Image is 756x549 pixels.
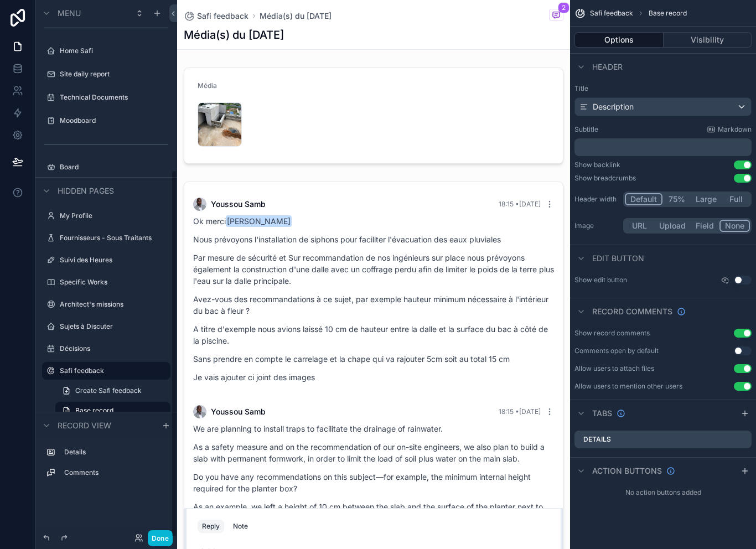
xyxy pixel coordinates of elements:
[719,220,750,232] button: None
[707,125,752,134] a: Markdown
[691,220,720,232] button: Field
[197,11,248,22] span: Safi feedback
[574,364,654,373] div: Allow users to attach files
[64,468,166,477] label: Comments
[718,125,752,134] span: Markdown
[625,193,662,205] button: Default
[574,84,752,93] label: Title
[55,402,170,419] a: Base record
[574,346,659,355] div: Comments open by default
[592,465,662,477] span: Action buttons
[592,61,623,72] span: Header
[574,138,752,156] div: scrollable content
[574,382,682,391] div: Allow users to mention other users
[592,306,672,317] span: Record comments
[184,27,284,43] h1: Média(s) du [DATE]
[574,97,752,116] button: Description
[574,221,619,230] label: Image
[592,408,612,419] span: Tabs
[184,11,248,22] a: Safi feedback
[60,93,168,102] label: Technical Documents
[558,2,569,13] span: 2
[625,220,654,232] button: URL
[58,8,81,19] span: Menu
[574,195,619,204] label: Header width
[260,11,332,22] a: Média(s) du [DATE]
[60,366,164,375] label: Safi feedback
[60,234,168,242] label: Fournisseurs - Sous Traitants
[60,278,168,287] label: Specific Works
[662,193,691,205] button: 75%
[60,300,168,309] label: Architect's missions
[592,253,644,264] span: Edit button
[574,160,620,169] div: Show backlink
[58,185,114,196] span: Hidden pages
[64,448,166,457] label: Details
[664,32,752,48] button: Visibility
[60,46,168,55] label: Home Safi
[549,9,563,23] button: 2
[654,220,691,232] button: Upload
[60,116,168,125] label: Moodboard
[574,125,598,134] label: Subtitle
[75,386,142,395] span: Create Safi feedback
[570,484,756,501] div: No action buttons added
[574,174,636,183] div: Show breadcrumbs
[60,256,168,265] label: Suivi des Heures
[722,193,750,205] button: Full
[60,211,168,220] label: My Profile
[691,193,722,205] button: Large
[75,406,113,415] span: Base record
[574,276,627,284] label: Show edit button
[60,163,168,172] label: Board
[58,420,111,431] span: Record view
[574,329,650,338] div: Show record comments
[35,438,177,493] div: scrollable content
[593,101,634,112] span: Description
[60,70,168,79] label: Site daily report
[649,9,687,18] span: Base record
[583,435,611,444] label: Details
[60,322,168,331] label: Sujets à Discuter
[55,382,170,400] a: Create Safi feedback
[60,344,168,353] label: Décisions
[574,32,664,48] button: Options
[590,9,633,18] span: Safi feedback
[148,530,173,546] button: Done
